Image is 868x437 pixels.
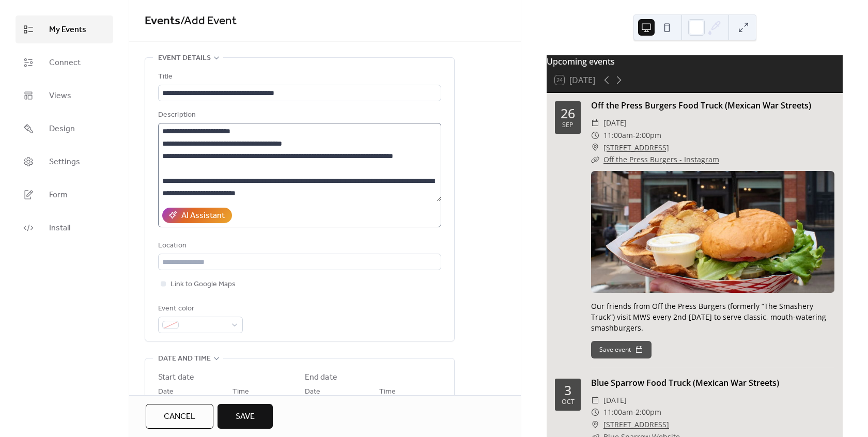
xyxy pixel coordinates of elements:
[603,418,669,431] a: [STREET_ADDRESS]
[180,10,237,33] span: / Add Event
[591,100,811,111] a: Off the Press Burgers Food Truck (Mexican War Streets)
[591,406,599,418] div: ​
[49,222,70,235] span: Install
[49,156,80,168] span: Settings
[16,15,113,43] a: My Events
[181,210,225,222] div: AI Assistant
[591,117,599,129] div: ​
[49,123,75,135] span: Design
[171,278,236,291] span: Link to Google Maps
[564,384,571,397] div: 3
[16,115,113,143] a: Design
[379,386,396,398] span: Time
[561,107,575,120] div: 26
[591,341,652,358] button: Save event
[591,142,599,154] div: ​
[305,371,337,384] div: End date
[16,49,113,76] a: Connect
[49,24,86,36] span: My Events
[603,142,669,154] a: [STREET_ADDRESS]
[603,129,633,142] span: 11:00am
[158,386,174,398] span: Date
[158,71,439,83] div: Title
[603,406,633,418] span: 11:00am
[636,129,661,142] span: 2:00pm
[305,386,320,398] span: Date
[633,129,636,142] span: -
[591,377,779,388] a: Blue Sparrow Food Truck (Mexican War Streets)
[16,181,113,209] a: Form
[591,129,599,142] div: ​
[16,214,113,242] a: Install
[603,117,627,129] span: [DATE]
[562,122,574,129] div: Sep
[49,57,81,69] span: Connect
[158,371,194,384] div: Start date
[547,55,843,68] div: Upcoming events
[158,240,439,252] div: Location
[158,353,211,365] span: Date and time
[145,10,180,33] a: Events
[16,82,113,110] a: Views
[591,394,599,407] div: ​
[636,406,661,418] span: 2:00pm
[218,404,273,429] button: Save
[591,418,599,431] div: ​
[562,399,575,405] div: Oct
[158,303,241,315] div: Event color
[591,153,599,166] div: ​
[16,148,113,176] a: Settings
[158,109,439,121] div: Description
[49,189,68,201] span: Form
[591,301,834,333] div: Our friends from Off the Press Burgers (formerly “The Smashery Truck”) visit MWS every 2nd [DATE]...
[603,394,627,407] span: [DATE]
[162,208,232,223] button: AI Assistant
[236,411,255,423] span: Save
[633,406,636,418] span: -
[49,90,71,102] span: Views
[146,404,213,429] button: Cancel
[603,154,719,164] a: Off the Press Burgers - Instagram
[164,411,195,423] span: Cancel
[158,52,211,65] span: Event details
[233,386,249,398] span: Time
